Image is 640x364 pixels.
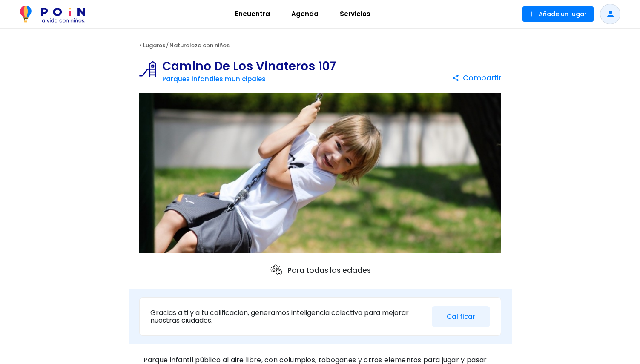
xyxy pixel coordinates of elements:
[139,93,501,254] img: Camino De Los Vinateros 107
[231,7,274,21] span: Encuentra
[129,39,512,52] div: < /
[336,7,374,21] span: Servicios
[287,7,322,21] span: Agenda
[20,6,85,23] img: POiN
[139,60,162,77] img: Parques infantiles municipales
[329,4,381,24] a: Servicios
[452,70,501,86] button: Compartir
[270,264,283,277] img: ages icon
[169,41,230,49] a: Naturaleza con niños
[281,4,329,24] a: Agenda
[270,264,371,277] p: Para todas las edades
[522,6,594,22] button: Añade un lugar
[432,306,490,327] button: Calificar
[150,309,425,324] p: Gracias a ti y a tu calificación, generamos inteligencia colectiva para mejorar nuestras ciudades.
[143,41,165,49] a: Lugares
[224,4,281,24] a: Encuentra
[162,75,266,83] a: Parques infantiles municipales
[162,60,336,72] h1: Camino De Los Vinateros 107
